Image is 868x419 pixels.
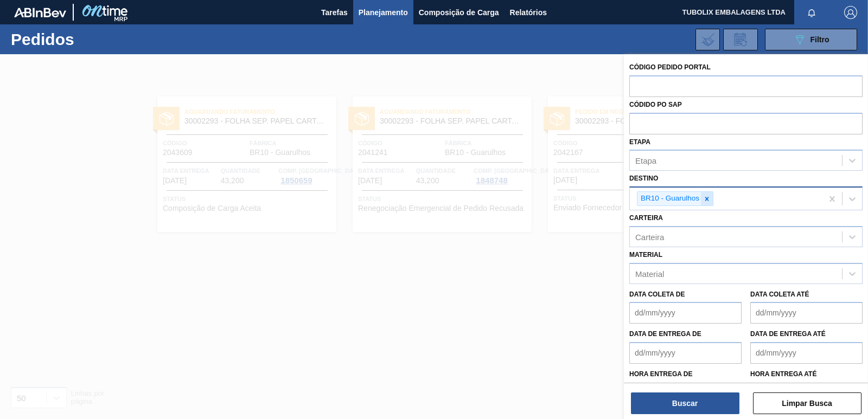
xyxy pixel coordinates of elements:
label: Destino [629,175,658,182]
label: Data de Entrega até [750,330,826,338]
div: Importar Negociações dos Pedidos [695,29,720,50]
label: Material [629,251,662,259]
h1: Pedidos [11,33,168,46]
div: Carteira [635,232,664,241]
div: Solicitação de Revisão de Pedidos [723,29,758,50]
button: Notificações [794,5,829,20]
label: Códido PO SAP [629,101,682,108]
span: Tarefas [321,6,348,19]
label: Data coleta de [629,291,685,298]
img: Logout [844,6,857,19]
input: dd/mm/yyyy [629,342,742,364]
label: Código Pedido Portal [629,63,711,71]
span: Filtro [810,35,829,44]
span: Composição de Carga [419,6,499,19]
img: TNhmsLtSVTkK8tSr43FrP2fwEKptu5GPRR3wAAAABJRU5ErkJggg== [14,8,66,17]
div: Material [635,269,664,278]
label: Data coleta até [750,291,809,298]
div: BR10 - Guarulhos [637,192,701,205]
input: dd/mm/yyyy [750,302,863,324]
label: Hora entrega de [629,366,742,382]
input: dd/mm/yyyy [750,342,863,364]
label: Carteira [629,214,663,222]
div: Etapa [635,156,656,165]
label: Data de Entrega de [629,330,701,338]
span: Relatórios [510,6,547,19]
button: Filtro [765,29,857,50]
span: Planejamento [359,6,408,19]
input: dd/mm/yyyy [629,302,742,324]
label: Hora entrega até [750,366,863,382]
label: Etapa [629,138,650,146]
